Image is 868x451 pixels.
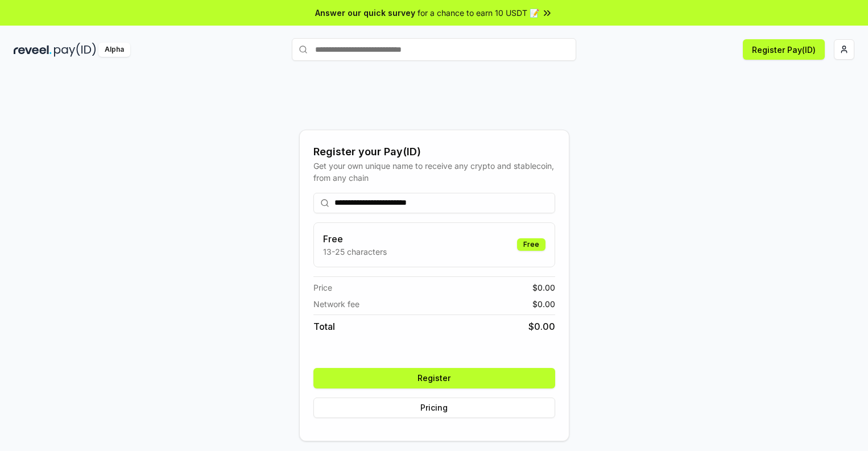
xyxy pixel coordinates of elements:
[323,246,387,258] p: 13-25 characters
[532,298,555,310] span: $ 0.00
[313,398,555,418] button: Pricing
[315,7,415,19] span: Answer our quick survey
[313,144,555,160] div: Register your Pay(ID)
[323,232,387,246] h3: Free
[313,298,359,310] span: Network fee
[532,282,555,293] span: $ 0.00
[517,238,545,251] div: Free
[743,39,825,60] button: Register Pay(ID)
[313,160,555,184] div: Get your own unique name to receive any crypto and stablecoin, from any chain
[313,368,555,388] button: Register
[313,320,335,333] span: Total
[54,43,96,57] img: pay_id
[98,43,130,57] div: Alpha
[418,7,539,19] span: for a chance to earn 10 USDT 📝
[313,282,332,293] span: Price
[14,43,52,57] img: reveel_dark
[528,320,555,333] span: $ 0.00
